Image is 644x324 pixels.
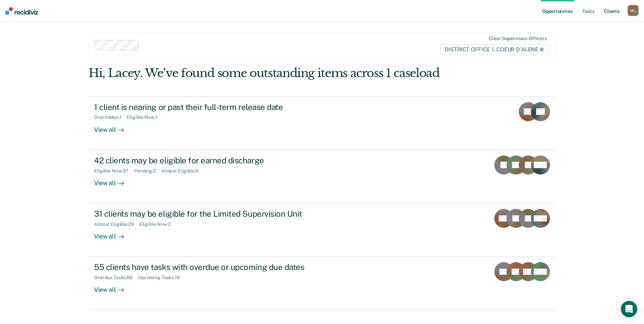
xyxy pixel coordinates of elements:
[138,275,185,281] div: Upcoming Tasks : 16
[94,156,332,165] div: 42 clients may be eligible for earned discharge
[489,36,547,41] div: Clear supervision officers
[621,301,637,317] div: Open Intercom Messenger
[89,150,555,203] a: 42 clients may be eligible for earned dischargeEligible Now:37Pending:2Almost Eligible:5View all
[94,227,132,240] div: View all
[94,221,140,227] div: Almost Eligible : 29
[89,96,555,150] a: 1 client is nearing or past their full-term release dateOverridden:1Eligible Now:1View all
[628,5,639,16] button: ML
[94,262,332,272] div: 55 clients have tasks with overdue or upcoming due dates
[94,102,332,112] div: 1 client is nearing or past their full-term release date
[94,209,332,219] div: 31 clients may be eligible for the Limited Supervision Unit
[5,7,38,15] img: Recidiviz
[89,66,462,80] div: Hi, Lacey. We’ve found some outstanding items across 1 caseload
[89,257,555,310] a: 55 clients have tasks with overdue or upcoming due datesOverdue Tasks:86Upcoming Tasks:16View all
[440,44,548,55] span: DISTRICT OFFICE 1, COEUR D'ALENE
[134,168,161,174] div: Pending : 2
[94,275,138,281] div: Overdue Tasks : 86
[127,114,163,120] div: Eligible Now : 1
[94,120,132,133] div: View all
[628,5,639,16] div: M L
[140,221,176,227] div: Eligible Now : 2
[89,203,555,257] a: 31 clients may be eligible for the Limited Supervision UnitAlmost Eligible:29Eligible Now:2View all
[94,174,132,187] div: View all
[94,114,127,120] div: Overridden : 1
[94,168,134,174] div: Eligible Now : 37
[94,281,132,294] div: View all
[161,168,204,174] div: Almost Eligible : 5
